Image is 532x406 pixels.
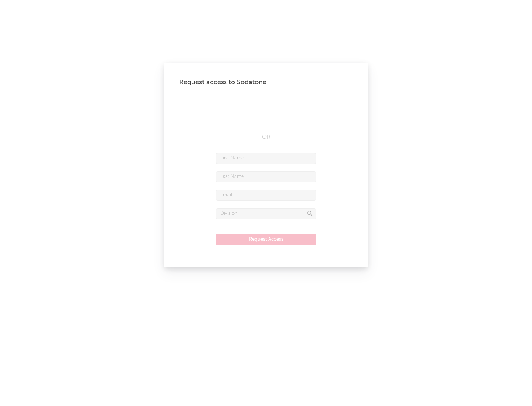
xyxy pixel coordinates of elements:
button: Request Access [216,234,316,245]
input: First Name [216,153,316,164]
div: Request access to Sodatone [179,78,353,87]
input: Email [216,190,316,201]
div: OR [216,133,316,142]
input: Division [216,208,316,219]
input: Last Name [216,171,316,182]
